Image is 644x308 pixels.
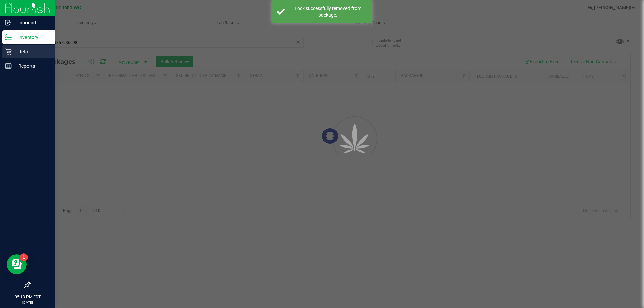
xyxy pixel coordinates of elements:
[288,5,367,18] div: Lock successfully removed from package.
[12,48,52,56] p: Retail
[12,33,52,41] p: Inventory
[5,19,12,26] inline-svg: Inbound
[7,254,27,274] iframe: Resource center
[3,294,52,300] p: 05:13 PM EDT
[5,48,12,55] inline-svg: Retail
[12,19,52,27] p: Inbound
[3,300,52,305] p: [DATE]
[5,34,12,41] inline-svg: Inventory
[5,63,12,69] inline-svg: Reports
[12,62,52,70] p: Reports
[20,253,28,261] iframe: Resource center unread badge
